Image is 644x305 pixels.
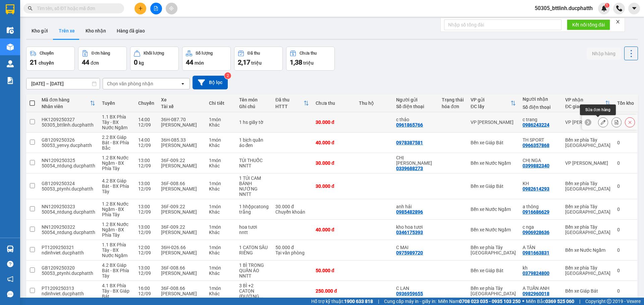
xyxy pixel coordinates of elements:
[442,97,464,102] div: Trạng thái
[138,6,143,11] span: plus
[275,97,304,102] div: Đã thu
[523,186,549,192] div: 0982614293
[378,298,379,305] span: |
[138,158,154,163] div: 13:00
[565,137,610,148] div: Bến xe phía Tây [GEOGRAPHIC_DATA]
[7,60,14,67] img: warehouse-icon
[161,181,202,186] div: 36F-008.66
[224,72,231,79] sup: 2
[239,97,269,102] div: Tên món
[161,186,202,192] div: [PERSON_NAME]
[316,100,352,106] div: Chưa thu
[239,192,269,197] div: NNTT
[316,288,352,294] div: 250.000 đ
[396,286,435,291] div: C LAN
[396,224,435,230] div: kho hoa tươi
[523,209,549,215] div: 0916686629
[601,5,607,11] img: icon-new-feature
[275,104,304,109] div: HTTT
[161,291,202,296] div: [PERSON_NAME]
[396,230,423,235] div: 0346175393
[7,77,14,84] img: solution-icon
[130,47,179,71] button: Khối lượng0kg
[239,245,269,255] div: 1 CATON SẦU RIÊNG
[80,23,111,39] button: Kho nhận
[396,209,423,215] div: 0985482896
[102,242,127,258] span: 1.1 BX Phía Tây - BX Nước Ngầm
[303,60,314,66] span: triệu
[396,245,435,250] div: C MAI
[396,117,435,122] div: c thảo
[102,178,129,194] span: 4.2 BX Giáp Bát - BX Phía Tây
[529,4,598,12] span: 50305_bttlinh.ducphatth
[562,94,614,112] th: Toggle SortBy
[523,143,549,148] div: 0966357868
[442,104,464,109] div: hóa đơn
[161,97,202,102] div: Xe
[567,19,610,30] button: Kết nối tổng đài
[42,230,95,235] div: 50054_ntdung.ducphatth
[522,300,524,303] span: ⚪️
[161,224,202,230] div: 36F-009.22
[523,245,558,250] div: A TÂN
[617,160,634,166] div: 0
[275,204,309,209] div: 30.000 đ
[42,181,95,186] div: GB1209250324
[471,245,516,255] div: Bến xe phía Tây [GEOGRAPHIC_DATA]
[102,100,131,106] div: Tuyến
[617,207,634,212] div: 0
[209,265,232,271] div: 1 món
[459,299,521,304] strong: 0708 023 035 - 0935 103 250
[42,209,95,215] div: 50054_ntdung.ducphatth
[616,5,622,11] img: phone-icon
[275,250,309,255] div: Tại văn phòng
[523,271,549,276] div: 0379824800
[239,230,269,235] div: nntt
[396,291,423,296] div: 0936959655
[316,268,352,273] div: 50.000 đ
[138,117,154,122] div: 14:00
[628,3,640,14] button: caret-down
[471,227,516,232] div: Bến xe Nước Ngầm
[471,140,516,145] div: Bến xe Giáp Bát
[38,94,99,112] th: Toggle SortBy
[102,135,129,151] span: 2.2 BX Giáp Bát - BX Phía Bắc
[617,227,634,232] div: 0
[523,224,558,230] div: c nga
[107,80,153,87] div: Chọn văn phòng nhận
[238,58,250,66] span: 2,17
[135,3,146,14] button: plus
[209,186,232,192] div: Khác
[42,265,95,271] div: GB1209250320
[523,291,549,296] div: 0982960018
[139,60,144,66] span: kg
[316,227,352,232] div: 40.000 đ
[26,23,53,39] button: Kho gửi
[275,245,309,250] div: 50.000 đ
[523,137,558,143] div: TH SPORT
[471,160,516,166] div: Bến xe Nước Ngầm
[138,286,154,291] div: 16:00
[239,158,269,163] div: TÚI THUỐC
[471,104,511,109] div: ĐC lấy
[396,97,435,102] div: Người gửi
[523,117,558,122] div: c trang
[42,286,95,291] div: PT1209250313
[471,183,516,189] div: Bến xe Giáp Bát
[438,298,521,305] span: Miền Nam
[209,204,232,209] div: 1 món
[138,186,154,192] div: 12/09
[166,3,177,14] button: aim
[6,4,14,14] img: logo-vxr
[272,94,312,112] th: Toggle SortBy
[161,286,202,291] div: 36F-008.66
[565,104,605,109] div: ĐC giao
[239,163,269,168] div: NNTT
[239,137,269,148] div: 1 bịch quần áo đen
[7,276,13,282] span: notification
[138,137,154,143] div: 14:00
[239,204,269,215] div: 1 hhộpcatong trắng
[161,104,202,109] div: Tài xế
[316,120,352,125] div: 30.000 đ
[161,271,202,276] div: [PERSON_NAME]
